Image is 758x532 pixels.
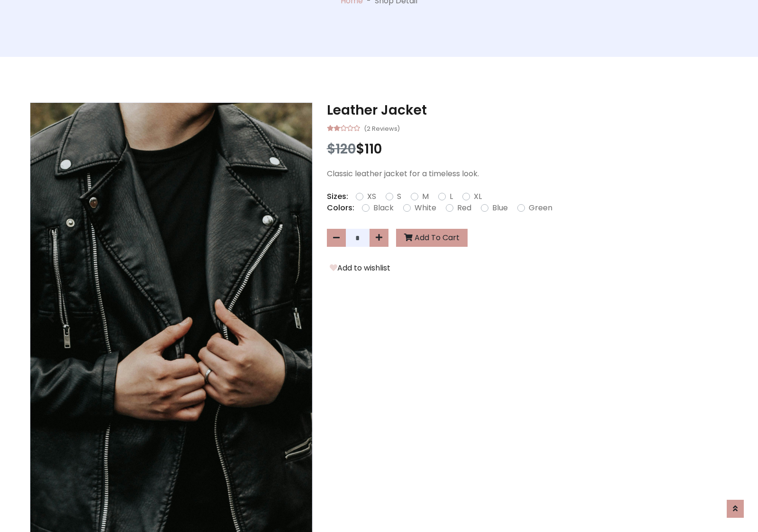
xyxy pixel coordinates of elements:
label: Blue [492,202,508,214]
label: L [450,191,453,202]
label: XL [474,191,482,202]
p: Classic leather jacket for a timeless look. [327,168,728,180]
label: Red [457,202,471,214]
button: Add to wishlist [327,262,393,274]
h3: Leather Jacket [327,102,728,118]
p: Colors: [327,202,354,214]
small: (2 Reviews) [364,122,400,134]
label: XS [367,191,376,202]
label: S [397,191,401,202]
label: Black [373,202,394,214]
button: Add To Cart [396,229,468,247]
h3: $ [327,141,728,157]
span: 110 [364,140,382,158]
label: Green [529,202,552,214]
label: White [415,202,436,214]
label: M [422,191,429,202]
p: Sizes: [327,191,348,202]
span: $120 [327,140,356,158]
